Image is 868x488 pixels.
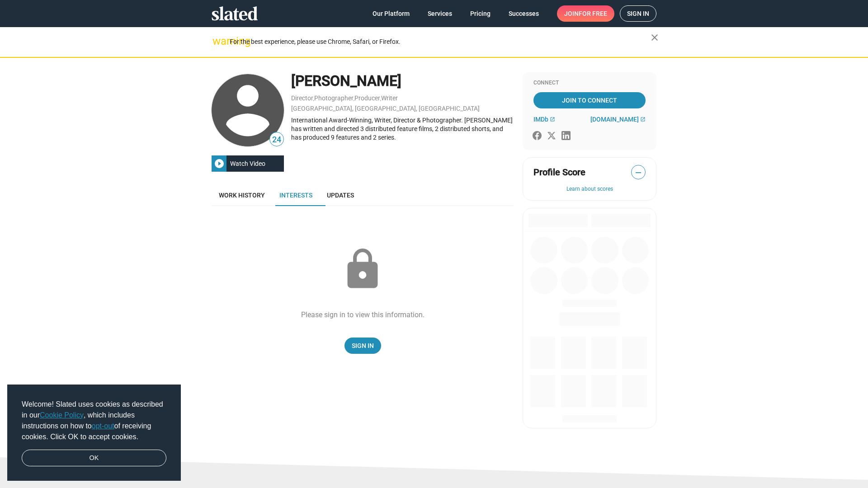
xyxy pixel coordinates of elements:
[272,184,320,206] a: Interests
[632,167,645,178] span: —
[291,105,480,112] a: [GEOGRAPHIC_DATA], [GEOGRAPHIC_DATA], [GEOGRAPHIC_DATA]
[420,5,459,22] a: Services
[22,450,166,467] a: dismiss cookie message
[533,166,585,178] span: Profile Score
[313,96,314,101] span: ,
[640,117,646,122] mat-icon: open_in_new
[590,116,639,123] span: [DOMAIN_NAME]
[212,36,223,47] mat-icon: warning
[354,94,380,102] a: Producer
[219,192,265,199] span: Work history
[212,155,284,172] button: Watch Video
[340,247,385,292] mat-icon: lock
[381,94,398,102] a: Writer
[590,116,646,123] a: [DOMAIN_NAME]
[354,96,354,101] span: ,
[7,385,181,481] div: cookieconsent
[22,399,166,442] span: Welcome! Slated uses cookies as described in our , which includes instructions on how to of recei...
[320,184,361,206] a: Updates
[373,5,410,22] span: Our Platform
[627,6,649,21] span: Sign in
[470,5,491,22] span: Pricing
[380,96,381,101] span: ,
[535,92,644,108] span: Join To Connect
[40,411,84,419] a: Cookie Policy
[509,5,539,22] span: Successes
[352,338,374,354] span: Sign In
[533,80,646,87] div: Connect
[533,116,548,123] span: IMDb
[550,117,555,122] mat-icon: open_in_new
[620,5,656,22] a: Sign in
[230,36,651,48] div: For the best experience, please use Chrome, Safari, or Firefox.
[279,192,312,199] span: Interests
[501,5,546,22] a: Successes
[301,310,425,319] div: Please sign in to view this information.
[214,158,225,169] mat-icon: play_circle_filled
[533,186,646,193] button: Learn about scores
[314,94,354,102] a: Photographer
[212,184,272,206] a: Work history
[557,5,614,22] a: Joinfor free
[344,338,381,354] a: Sign In
[291,71,514,91] div: [PERSON_NAME]
[291,116,514,141] div: International Award-Winning, Writer, Director & Photographer. [PERSON_NAME] has written and direc...
[463,5,498,22] a: Pricing
[564,5,607,22] span: Join
[270,134,283,146] span: 24
[428,5,452,22] span: Services
[291,94,313,102] a: Director
[226,155,269,172] div: Watch Video
[533,92,646,108] a: Join To Connect
[327,192,354,199] span: Updates
[533,116,555,123] a: IMDb
[579,5,607,22] span: for free
[92,422,114,430] a: opt-out
[365,5,417,22] a: Our Platform
[649,32,660,43] mat-icon: close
